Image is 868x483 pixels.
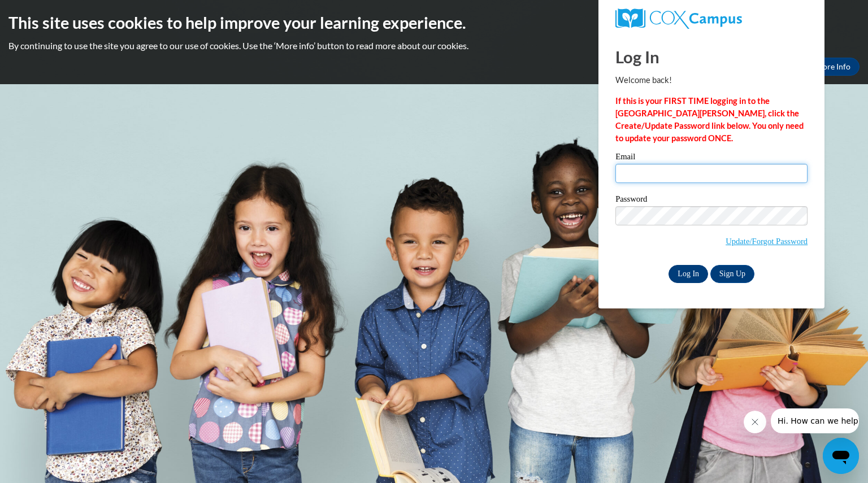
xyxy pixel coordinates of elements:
a: Sign Up [710,265,754,283]
a: More Info [806,58,860,76]
a: Update/Forgot Password [726,237,808,246]
label: Password [615,195,808,206]
iframe: Button to launch messaging window [823,438,859,474]
strong: If this is your FIRST TIME logging in to the [GEOGRAPHIC_DATA][PERSON_NAME], click the Create/Upd... [615,96,804,143]
h2: This site uses cookies to help improve your learning experience. [8,11,860,34]
img: COX Campus [615,8,742,29]
p: Welcome back! [615,74,808,86]
a: COX Campus [615,8,808,29]
p: By continuing to use the site you agree to our use of cookies. Use the ‘More info’ button to read... [8,40,860,52]
iframe: Close message [744,411,766,433]
input: Log In [669,265,708,283]
span: Hi. How can we help? [7,8,92,17]
iframe: Message from company [771,408,859,433]
label: Email [615,153,808,164]
h1: Log In [615,45,808,68]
